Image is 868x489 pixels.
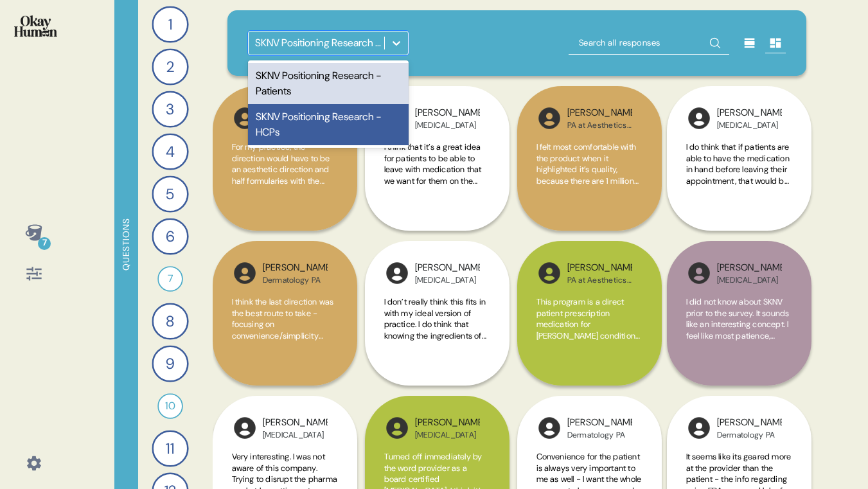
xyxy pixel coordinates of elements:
div: SKNV Positioning Research - Patients [248,63,409,104]
div: PA at Aesthetics Clinic [567,275,632,285]
img: l1ibTKarBSWXLOhlfT5LxFP+OttMJpPJZDKZTCbz9PgHEggSPYjZSwEAAAAASUVORK5CYII= [686,415,712,441]
div: [MEDICAL_DATA] [717,120,782,130]
span: I do think that if patients are able to have the medication in hand before leaving their appointm... [686,141,790,344]
img: l1ibTKarBSWXLOhlfT5LxFP+OttMJpPJZDKZTCbz9PgHEggSPYjZSwEAAAAASUVORK5CYII= [686,105,712,131]
div: [PERSON_NAME] [717,261,782,275]
div: 2 [152,48,188,85]
div: [MEDICAL_DATA] [415,430,480,440]
img: l1ibTKarBSWXLOhlfT5LxFP+OttMJpPJZDKZTCbz9PgHEggSPYjZSwEAAAAASUVORK5CYII= [686,260,712,286]
div: [PERSON_NAME] [717,106,782,120]
img: l1ibTKarBSWXLOhlfT5LxFP+OttMJpPJZDKZTCbz9PgHEggSPYjZSwEAAAAASUVORK5CYII= [384,415,410,441]
div: 9 [152,345,188,382]
img: l1ibTKarBSWXLOhlfT5LxFP+OttMJpPJZDKZTCbz9PgHEggSPYjZSwEAAAAASUVORK5CYII= [232,415,258,441]
div: [PERSON_NAME] [567,261,632,275]
div: [MEDICAL_DATA] [415,120,480,130]
input: Search all responses [569,31,729,55]
div: [PERSON_NAME] [263,261,328,275]
div: 5 [152,175,188,212]
div: PA at Aesthetics Clinic [567,120,632,130]
img: l1ibTKarBSWXLOhlfT5LxFP+OttMJpPJZDKZTCbz9PgHEggSPYjZSwEAAAAASUVORK5CYII= [232,260,258,286]
div: 6 [152,218,188,254]
div: 10 [157,393,183,419]
div: 11 [152,430,188,467]
span: I think the last direction was the best route to take - focusing on convenience/simplicity while ... [232,296,337,488]
div: [PERSON_NAME] [567,416,632,430]
div: Dermatology PA [263,275,328,285]
div: 3 [152,91,188,127]
img: okayhuman.3b1b6348.png [14,15,57,37]
img: l1ibTKarBSWXLOhlfT5LxFP+OttMJpPJZDKZTCbz9PgHEggSPYjZSwEAAAAASUVORK5CYII= [232,105,258,131]
div: SKNV Positioning Research - HCPs [255,35,385,51]
div: [PERSON_NAME] [717,416,782,430]
div: 7 [157,266,183,292]
img: l1ibTKarBSWXLOhlfT5LxFP+OttMJpPJZDKZTCbz9PgHEggSPYjZSwEAAAAASUVORK5CYII= [384,260,410,286]
img: l1ibTKarBSWXLOhlfT5LxFP+OttMJpPJZDKZTCbz9PgHEggSPYjZSwEAAAAASUVORK5CYII= [536,415,562,441]
span: I don’t really think this fits in with my ideal version of practice. I do think that knowing the ... [384,296,488,454]
span: I think that it’s a great idea for patients to be able to leave with medication that we want for ... [384,141,490,378]
div: [MEDICAL_DATA] [415,275,480,285]
span: For my practice, the direction would have to be an aesthetic direction and half formularies with ... [232,141,338,445]
img: l1ibTKarBSWXLOhlfT5LxFP+OttMJpPJZDKZTCbz9PgHEggSPYjZSwEAAAAASUVORK5CYII= [536,105,562,131]
div: 1 [152,6,188,42]
div: SKNV Positioning Research - HCPs [248,104,409,145]
img: l1ibTKarBSWXLOhlfT5LxFP+OttMJpPJZDKZTCbz9PgHEggSPYjZSwEAAAAASUVORK5CYII= [536,260,562,286]
div: Dermatology PA [567,430,632,440]
div: [PERSON_NAME] [415,106,480,120]
div: [PERSON_NAME] [415,416,480,430]
div: [MEDICAL_DATA] [263,430,328,440]
div: [PERSON_NAME] [567,106,632,120]
div: Dermatology PA [717,430,782,440]
div: [PERSON_NAME] [263,416,328,430]
div: 4 [152,133,188,170]
div: 8 [152,303,188,339]
div: [MEDICAL_DATA] [717,275,782,285]
span: I felt most comfortable with the product when it highlighted it’s quality, because there are 1 mi... [536,141,642,366]
div: 7 [38,237,51,250]
span: I did not know about SKNV prior to the survey. It sounds like an interesting concept. I feel like... [686,296,790,443]
span: This program is a direct patient prescription medication for [PERSON_NAME] conditions, which allo... [536,296,642,454]
div: [PERSON_NAME] [415,261,480,275]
